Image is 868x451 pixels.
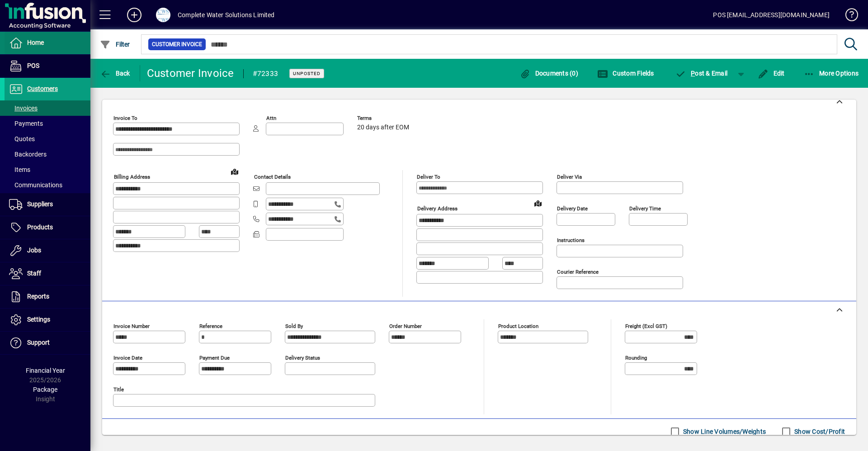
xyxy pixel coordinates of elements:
[595,65,656,81] button: Custom Fields
[517,65,580,81] button: Documents (0)
[152,40,202,49] span: Customer Invoice
[5,100,90,116] a: Invoices
[5,55,90,77] a: POS
[98,36,132,52] button: Filter
[5,116,90,131] a: Payments
[5,216,90,239] a: Products
[149,7,178,23] button: Profile
[113,355,142,361] mat-label: Invoice date
[27,270,41,277] span: Staff
[266,115,276,121] mat-label: Attn
[681,427,766,436] label: Show Line Volumes/Weights
[27,223,53,231] span: Products
[5,239,90,262] a: Jobs
[98,65,132,81] button: Back
[27,85,58,92] span: Customers
[9,135,35,142] span: Quotes
[671,65,732,81] button: Post & Email
[5,32,90,54] a: Home
[804,70,859,77] span: More Options
[629,205,661,212] mat-label: Delivery time
[557,205,588,212] mat-label: Delivery date
[498,323,538,329] mat-label: Product location
[557,174,582,180] mat-label: Deliver via
[100,41,130,48] span: Filter
[100,70,130,77] span: Back
[113,115,137,121] mat-label: Invoice To
[9,151,47,158] span: Backorders
[389,323,422,329] mat-label: Order number
[5,262,90,285] a: Staff
[27,247,41,254] span: Jobs
[285,323,303,329] mat-label: Sold by
[253,66,278,81] div: #72333
[5,309,90,331] a: Settings
[5,332,90,354] a: Support
[227,164,242,179] a: View on map
[713,8,830,22] div: POS [EMAIL_ADDRESS][DOMAIN_NAME]
[625,355,647,361] mat-label: Rounding
[5,147,90,162] a: Backorders
[5,285,90,308] a: Reports
[113,323,150,329] mat-label: Invoice number
[793,427,845,436] label: Show Cost/Profit
[33,386,57,393] span: Package
[26,367,65,374] span: Financial Year
[27,200,53,208] span: Suppliers
[9,120,43,127] span: Payments
[199,355,230,361] mat-label: Payment due
[5,162,90,177] a: Items
[597,70,654,77] span: Custom Fields
[357,115,411,121] span: Terms
[113,386,124,393] mat-label: Title
[625,323,667,329] mat-label: Freight (excl GST)
[519,70,578,77] span: Documents (0)
[27,339,50,346] span: Support
[90,65,140,81] app-page-header-button: Back
[27,39,44,46] span: Home
[9,181,62,189] span: Communications
[27,293,49,300] span: Reports
[557,237,585,243] mat-label: Instructions
[357,124,409,131] span: 20 days after EOM
[285,355,320,361] mat-label: Delivery status
[293,71,321,76] span: Unposted
[178,8,275,22] div: Complete Water Solutions Limited
[839,2,857,31] a: Knowledge Base
[417,174,440,180] mat-label: Deliver To
[691,70,695,77] span: P
[557,269,599,275] mat-label: Courier Reference
[27,316,50,323] span: Settings
[758,70,785,77] span: Edit
[531,196,545,210] a: View on map
[5,193,90,216] a: Suppliers
[199,323,222,329] mat-label: Reference
[755,65,787,81] button: Edit
[5,177,90,193] a: Communications
[675,70,728,77] span: ost & Email
[5,131,90,147] a: Quotes
[9,104,38,112] span: Invoices
[802,65,861,81] button: More Options
[27,62,39,69] span: POS
[120,7,149,23] button: Add
[9,166,30,173] span: Items
[147,66,234,81] div: Customer Invoice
